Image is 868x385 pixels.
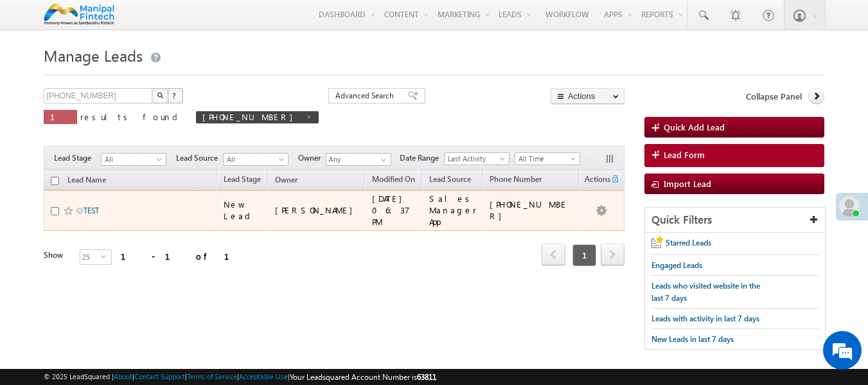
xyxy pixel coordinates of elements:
span: Owner [298,152,326,164]
span: Lead Source [176,152,223,164]
span: Actions [580,172,610,189]
span: Phone Number [490,174,542,184]
span: 25 [80,250,101,264]
input: Type to Search [326,153,391,166]
a: All [101,153,166,166]
span: Leads who visited website in the last 7 days [651,281,760,303]
a: Phone Number [483,172,548,189]
span: Leads with activity in last 7 days [651,314,759,323]
a: Show All Items [374,154,390,166]
span: Engaged Leads [651,260,702,270]
span: All [224,154,285,165]
div: Minimize live chat window [211,6,242,37]
a: next [601,245,624,265]
span: Lead Stage [224,174,261,184]
span: All [102,154,163,165]
div: [PHONE_NUMBER] [490,199,573,222]
div: Chat with us now [67,67,216,84]
div: Sales Manager App [429,193,477,228]
span: results found [80,111,182,122]
span: Lead Form [664,149,705,161]
a: All Time [515,152,580,165]
span: Quick Add Lead [664,121,725,132]
span: prev [542,244,565,265]
span: All Time [515,153,576,165]
span: Last Activity [445,153,506,165]
em: Start Chat [175,297,233,314]
div: Quick Filters [645,208,826,233]
div: [DATE] 06:37 PM [372,193,416,228]
span: [PHONE_NUMBER] [202,111,299,122]
span: Import Lead [664,178,711,189]
textarea: Type your message and hit 'Enter' [17,119,235,286]
span: © 2025 LeadSquared | | | | | [44,371,436,383]
span: Collapse Panel [746,91,802,102]
input: Check all records [51,177,59,185]
span: Lead Stage [54,152,101,164]
span: New Leads in last 7 days [651,334,734,344]
a: All [223,153,288,166]
a: Lead Source [423,172,477,189]
span: next [601,244,624,265]
span: 1 [572,244,596,266]
span: Date Range [400,152,444,164]
img: Custom Logo [44,3,115,26]
a: TEST [84,206,99,215]
span: Your Leadsquared Account Number is [290,372,436,382]
span: Starred Leads [666,238,711,247]
a: prev [542,245,565,265]
div: Show [44,249,69,261]
a: Modified On [366,172,421,189]
img: Search [157,92,163,98]
a: Lead Form [644,144,825,167]
button: Actions [551,88,624,104]
button: ? [168,88,183,103]
span: 1 [50,111,71,122]
span: 63811 [417,372,436,382]
a: About [114,372,132,381]
div: 1 - 1 of 1 [121,249,245,264]
a: Lead Name [61,173,112,190]
span: ? [172,90,178,101]
span: Advanced Search [335,90,398,102]
span: Lead Source [429,174,471,184]
a: Acceptable Use [239,372,288,381]
a: Contact Support [134,372,185,381]
a: Lead Stage [217,172,267,189]
span: select [101,253,111,259]
a: Last Activity [444,152,509,165]
span: Modified On [372,174,415,184]
span: Manage Leads [44,45,143,66]
a: Terms of Service [187,372,237,381]
img: d_60004797649_company_0_60004797649 [22,67,54,84]
div: [PERSON_NAME] [275,204,359,216]
div: New Lead [224,199,262,222]
span: Owner [275,175,297,184]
